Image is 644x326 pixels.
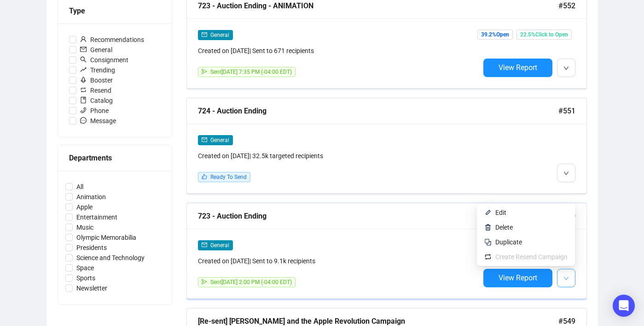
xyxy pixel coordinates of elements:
[69,152,161,164] div: Departments
[80,36,87,42] span: user
[477,30,513,40] span: 39.2% Open
[80,117,87,124] span: message
[73,192,110,202] span: Animation
[76,35,148,45] span: Recommendations
[76,65,119,75] span: Trending
[484,238,492,246] img: svg+xml;base64,PHN2ZyB4bWxucz0iaHR0cDovL3d3dy53My5vcmcvMjAwMC9zdmciIHdpZHRoPSIyNCIgaGVpZ2h0PSIyNC...
[73,222,97,232] span: Music
[186,98,587,194] a: 724 - Auction Ending#551mailGeneralCreated on [DATE]| 32.5k targeted recipientslikeReady To Send
[202,174,207,179] span: like
[210,279,292,285] span: Sent [DATE] 2:00 PM (-04:00 EDT)
[73,263,98,273] span: Space
[76,106,112,116] span: Phone
[202,137,207,142] span: mail
[198,151,480,161] div: Created on [DATE] | 32.5k targeted recipients
[198,210,558,222] div: 723 - Auction Ending
[210,174,247,180] span: Ready To Send
[76,55,132,65] span: Consignment
[80,66,87,73] span: rise
[73,243,110,253] span: Presidents
[495,224,513,231] span: Delete
[186,203,587,299] a: 723 - Auction Ending#550mailGeneralCreated on [DATE]| Sent to 9.1k recipientssendSent[DATE] 2:00 ...
[198,105,558,117] div: 724 - Auction Ending
[76,75,116,85] span: Booster
[73,202,96,212] span: Apple
[69,5,161,17] div: Type
[198,46,480,56] div: Created on [DATE] | Sent to 671 recipients
[76,85,115,95] span: Resend
[558,105,575,117] span: #551
[73,232,140,243] span: Olympic Memorabilia
[198,256,480,266] div: Created on [DATE] | Sent to 9.1k recipients
[202,69,207,74] span: send
[495,253,568,261] span: Create Resend Campaign
[495,209,506,216] span: Edit
[484,253,492,261] img: retweet.svg
[563,171,569,176] span: down
[516,30,572,40] span: 22.5% Click to Open
[73,182,87,192] span: All
[563,65,569,71] span: down
[80,97,87,103] span: book
[202,279,207,285] span: send
[484,209,492,216] img: svg+xml;base64,PHN2ZyB4bWxucz0iaHR0cDovL3d3dy53My5vcmcvMjAwMC9zdmciIHhtbG5zOnhsaW5rPSJodHRwOi8vd3...
[210,242,229,249] span: General
[73,283,111,293] span: Newsletter
[499,273,537,282] span: View Report
[76,45,116,55] span: General
[80,77,87,83] span: rocket
[80,107,87,113] span: phone
[80,56,87,63] span: search
[483,59,552,77] button: View Report
[495,238,522,246] span: Duplicate
[76,116,120,126] span: Message
[80,87,87,93] span: retweet
[210,69,292,75] span: Sent [DATE] 7:35 PM (-04:00 EDT)
[613,295,635,317] div: Open Intercom Messenger
[80,46,87,53] span: mail
[73,253,148,263] span: Science and Technology
[73,273,99,283] span: Sports
[499,63,537,72] span: View Report
[202,242,207,248] span: mail
[483,269,552,287] button: View Report
[202,32,207,37] span: mail
[210,137,229,143] span: General
[73,212,121,222] span: Entertainment
[210,32,229,38] span: General
[484,224,492,231] img: svg+xml;base64,PHN2ZyB4bWxucz0iaHR0cDovL3d3dy53My5vcmcvMjAwMC9zdmciIHhtbG5zOnhsaW5rPSJodHRwOi8vd3...
[76,95,116,106] span: Catalog
[563,276,569,281] span: down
